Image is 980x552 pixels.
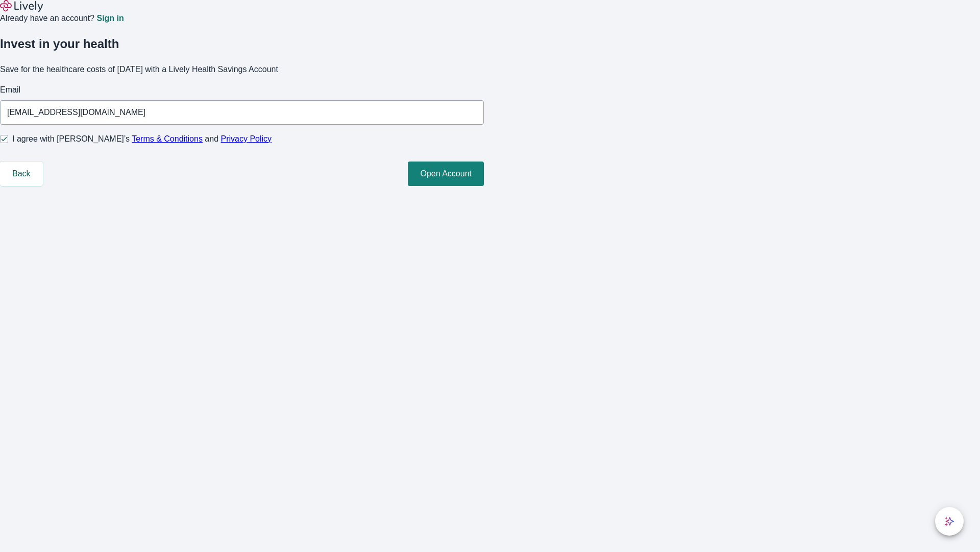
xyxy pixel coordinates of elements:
span: I agree with [PERSON_NAME]’s and [12,133,272,145]
a: Terms & Conditions [132,134,203,143]
svg: Lively AI Assistant [944,516,954,526]
button: Open Account [408,162,484,186]
a: Privacy Policy [221,134,272,143]
button: chat [935,507,964,536]
a: Sign in [96,14,124,22]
